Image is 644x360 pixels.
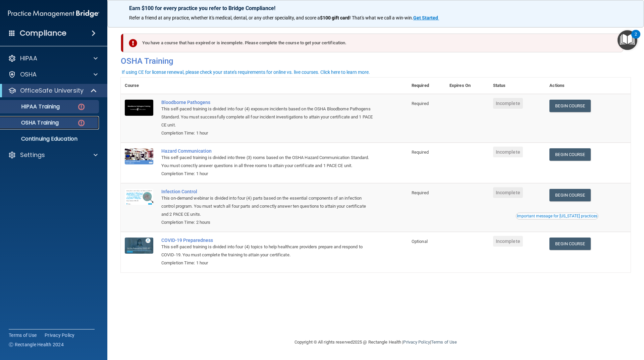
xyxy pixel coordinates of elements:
strong: $100 gift card [320,15,350,20]
p: Settings [20,151,45,159]
th: Course [121,78,157,94]
div: This self-paced training is divided into four (4) topics to help healthcare providers prepare and... [161,243,374,259]
img: exclamation-circle-solid-danger.72ef9ffc.png [129,39,137,47]
button: Read this if you are a dental practitioner in the state of CA [516,213,598,219]
a: Hazard Communication [161,148,374,154]
th: Actions [545,78,631,94]
span: Required [412,150,429,155]
p: Earn $100 for every practice you refer to Bridge Compliance! [129,5,622,11]
div: Copyright © All rights reserved 2025 @ Rectangle Health | | [253,331,498,353]
div: This on-demand webinar is divided into four (4) parts based on the essential components of an inf... [161,194,374,218]
a: Begin Course [549,148,590,161]
span: Incomplete [493,187,523,198]
span: Incomplete [493,236,523,247]
p: Continuing Education [4,136,96,142]
div: Completion Time: 1 hour [161,170,374,178]
a: Privacy Policy [403,340,430,345]
div: This self-paced training is divided into three (3) rooms based on the OSHA Hazard Communication S... [161,154,374,170]
a: HIPAA [8,54,98,62]
p: OSHA [20,70,37,79]
a: OSHA [8,70,98,79]
span: Required [412,101,429,106]
p: HIPAA Training [4,103,60,110]
div: Completion Time: 2 hours [161,218,374,226]
div: Completion Time: 1 hour [161,259,374,267]
span: Optional [412,239,428,244]
a: Get Started [413,15,439,20]
p: HIPAA [20,54,37,62]
a: Infection Control [161,189,374,194]
div: Completion Time: 1 hour [161,129,374,137]
th: Required [408,78,445,94]
a: Begin Course [549,100,590,112]
strong: Get Started [413,15,438,20]
a: Begin Course [549,238,590,250]
h4: Compliance [20,29,66,38]
img: danger-circle.6113f641.png [77,103,86,111]
div: 2 [635,34,637,43]
a: Terms of Use [431,340,457,345]
a: Terms of Use [9,332,37,339]
div: You have a course that has expired or is incomplete. Please complete the course to get your certi... [123,34,623,52]
span: Refer a friend at any practice, whether it's medical, dental, or any other speciality, and score a [129,15,320,20]
span: Incomplete [493,147,523,157]
a: Privacy Policy [45,332,75,339]
a: OfficeSafe University [8,87,97,95]
span: ! That's what we call a win-win. [350,15,413,20]
img: PMB logo [8,7,99,20]
img: danger-circle.6113f641.png [77,119,86,127]
p: OSHA Training [4,119,59,126]
a: Settings [8,151,98,159]
div: This self-paced training is divided into four (4) exposure incidents based on the OSHA Bloodborne... [161,105,374,129]
button: Open Resource Center, 2 new notifications [618,30,637,50]
div: Important message for [US_STATE] practices [517,214,597,218]
a: COVID-19 Preparedness [161,238,374,243]
a: Bloodborne Pathogens [161,100,374,105]
span: Ⓒ Rectangle Health 2024 [9,341,64,348]
button: If using CE for license renewal, please check your state's requirements for online vs. live cours... [121,69,371,75]
span: Incomplete [493,98,523,109]
h4: OSHA Training [121,56,631,66]
div: If using CE for license renewal, please check your state's requirements for online vs. live cours... [122,70,370,74]
a: Begin Course [549,189,590,201]
th: Expires On [445,78,489,94]
p: OfficeSafe University [20,87,84,95]
span: Required [412,190,429,195]
th: Status [489,78,546,94]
